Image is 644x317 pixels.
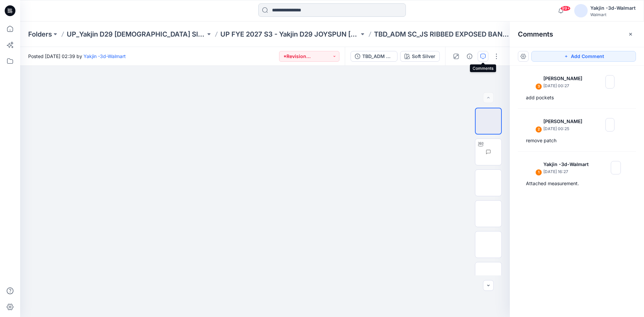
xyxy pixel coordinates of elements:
button: Soft Silver [400,51,440,62]
button: TBD_ADM SC_JS RIBBED EXPOSED BAND PANT [351,51,397,62]
img: avatar [574,4,588,17]
img: Yakjin -3d-Walmart [527,161,541,174]
p: [PERSON_NAME] [543,117,587,125]
p: [DATE] 00:27 [543,83,587,89]
a: Folders [28,30,52,39]
div: Soft Silver [412,53,435,60]
a: UP_Yakjin D29 [DEMOGRAPHIC_DATA] Sleep [67,30,206,39]
div: Walmart [590,12,636,17]
p: Yakjin -3d-Walmart [543,160,592,168]
div: add pockets [526,94,628,102]
a: Yakjin -3d-Walmart [84,53,126,59]
span: 99+ [560,6,571,11]
button: Details [464,51,475,62]
p: [DATE] 00:25 [543,125,587,132]
div: remove patch [526,137,628,145]
h2: Comments [518,30,553,38]
p: [PERSON_NAME] [543,74,587,83]
p: [DATE] 16:27 [543,168,592,175]
div: Attached measurement. [526,179,628,188]
a: UP FYE 2027 S3 - Yakjin D29 JOYSPUN [DEMOGRAPHIC_DATA] Sleepwear [220,30,359,39]
button: Add Comment [531,51,636,62]
div: 1 [535,169,542,176]
div: Yakjin -3d-Walmart [590,4,636,12]
p: TBD_ADM SC_JS RIBBED EXPOSED BAND PANT [374,30,513,39]
span: Posted [DATE] 02:39 by [28,53,126,60]
img: Jennifer Yerkes [527,118,541,131]
div: TBD_ADM SC_JS RIBBED EXPOSED BAND PANT [362,53,393,60]
div: 2 [535,126,542,133]
img: Jennifer Yerkes [527,75,541,89]
div: 3 [535,83,542,90]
